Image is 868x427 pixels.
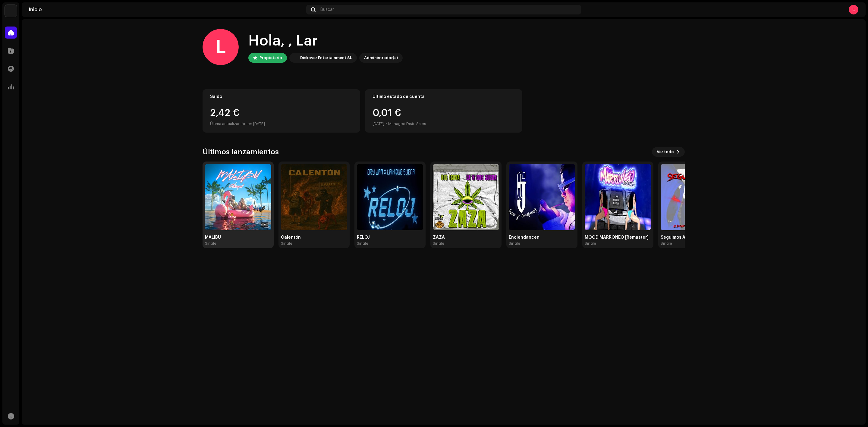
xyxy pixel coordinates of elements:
div: Saldo [210,94,353,99]
div: ZAZA [433,235,499,240]
img: d9b8be0d-93e4-46fb-8de7-30791595b50f [585,164,651,230]
div: Single [661,241,672,246]
span: Ver todo [657,146,674,158]
div: RELOJ [357,235,423,240]
img: 297a105e-aa6c-4183-9ff4-27133c00f2e2 [291,54,298,61]
div: Hola, , Lar [248,31,403,51]
div: • [385,120,387,127]
div: MALIBU [205,235,271,240]
div: Single [357,241,368,246]
div: Inicio [29,7,304,12]
img: aee6bbec-be05-4908-909d-a022dc381764 [661,164,727,230]
img: 9fc3daed-8993-44c2-8ccd-04faa7428e92 [205,164,271,230]
div: MOOD MARRONEO [Remaster] [585,235,651,240]
img: a5c4a1bb-4445-4c7c-887f-43574f9f0e83 [357,164,423,230]
div: Enciendancen [509,235,575,240]
h3: Últimos lanzamientos [203,147,279,157]
div: Seguimos Aquí [661,235,727,240]
img: e0b2d2cb-fecd-4b2b-9957-d9685cce4348 [433,164,499,230]
img: 297a105e-aa6c-4183-9ff4-27133c00f2e2 [5,5,17,17]
div: Último estado de cuenta [373,94,515,99]
img: 3d92b3b0-37ac-467d-a71b-dd8ba20cf4b7 [509,164,575,230]
div: Administrador(a) [364,54,398,61]
div: Single [509,241,520,246]
div: Propietario [259,54,282,61]
span: Buscar [320,7,334,12]
div: L [849,5,858,14]
button: Ver todo [652,147,685,157]
re-o-card-value: Último estado de cuenta [365,89,523,133]
re-o-card-value: Saldo [203,89,360,133]
div: Single [433,241,444,246]
div: Single [585,241,596,246]
div: Última actualización en [DATE] [210,120,353,127]
div: Diskover Entertainment SL [300,54,352,61]
div: Single [281,241,292,246]
div: L [203,29,239,65]
div: [DATE] [373,120,384,127]
img: a5d7185e-e9ec-4b9c-a246-595ed0e4f215 [281,164,347,230]
div: Calentón [281,235,347,240]
div: Managed Distr. Sales [388,120,426,127]
div: Single [205,241,216,246]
